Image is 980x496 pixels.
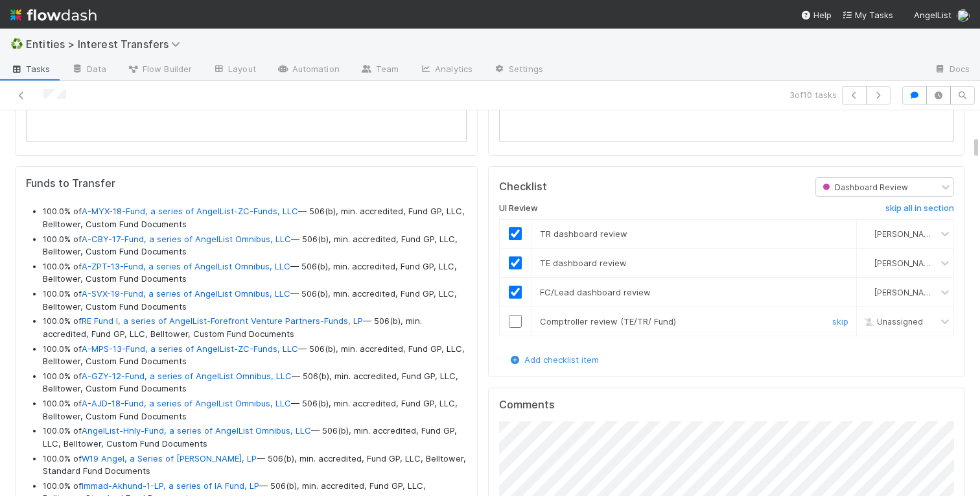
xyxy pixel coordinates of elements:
[862,287,872,297] img: avatar_abca0ba5-4208-44dd-8897-90682736f166.png
[82,343,298,354] a: A-MPS-13-Fund, a series of AngelList-ZC-Funds, LLC
[842,8,893,21] a: My Tasks
[499,180,547,193] h5: Checklist
[43,453,467,478] li: 100.0% of — 506(b), min. accredited, Fund GP, LLC, Belltower, Standard Fund Documents
[43,205,467,230] li: 100.0% of — 506(b), min. accredited, Fund GP, LLC, Belltower, Custom Fund Documents
[82,453,257,464] a: W19 Angel, a Series of [PERSON_NAME], LP
[861,316,923,326] span: Unassigned
[885,203,954,219] a: skip all in section
[43,343,467,368] li: 100.0% of — 506(b), min. accredited, Fund GP, LLC, Belltower, Custom Fund Documents
[509,354,599,365] a: Add checklist item
[832,316,848,327] a: skip
[540,258,627,268] span: TE dashboard review
[82,288,290,299] a: A-SVX-19-Fund, a series of AngelList Omnibus, LLC
[10,62,51,75] span: Tasks
[874,287,938,297] span: [PERSON_NAME]
[127,62,192,75] span: Flow Builder
[842,10,893,20] span: My Tasks
[820,182,908,192] span: Dashboard Review
[202,60,266,81] a: Layout
[82,425,311,436] a: AngelList-Hnly-Fund, a series of AngelList Omnibus, LLC
[499,399,954,412] h5: Comments
[43,260,467,286] li: 100.0% of — 506(b), min. accredited, Fund GP, LLC, Belltower, Custom Fund Documents
[26,177,467,190] h5: Funds to Transfer
[82,480,259,491] a: Immad-Akhund-1-LP, a series of IA Fund, LP
[117,60,202,81] a: Flow Builder
[499,203,538,214] h6: UI Review
[10,4,97,26] img: logo-inverted-e16ddd16eac7371096b0.svg
[43,233,467,258] li: 100.0% of — 506(b), min. accredited, Fund GP, LLC, Belltower, Custom Fund Documents
[26,38,187,51] span: Entities > Interest Transfers
[82,398,291,408] a: A-AJD-18-Fund, a series of AngelList Omnibus, LLC
[957,9,970,22] img: avatar_abca0ba5-4208-44dd-8897-90682736f166.png
[82,206,298,216] a: A-MYX-18-Fund, a series of AngelList-ZC-Funds, LLC
[540,229,627,239] span: TR dashboard review
[862,258,872,268] img: avatar_abca0ba5-4208-44dd-8897-90682736f166.png
[862,229,872,239] img: avatar_abca0ba5-4208-44dd-8897-90682736f166.png
[800,8,832,21] div: Help
[43,288,467,313] li: 100.0% of — 506(b), min. accredited, Fund GP, LLC, Belltower, Custom Fund Documents
[82,261,290,271] a: A-ZPT-13-Fund, a series of AngelList Omnibus, LLC
[43,425,467,450] li: 100.0% of — 506(b), min. accredited, Fund GP, LLC, Belltower, Custom Fund Documents
[266,60,350,81] a: Automation
[409,60,483,81] a: Analytics
[82,234,291,244] a: A-CBY-17-Fund, a series of AngelList Omnibus, LLC
[82,316,363,326] a: RE Fund I, a series of AngelList-Forefront Venture Partners-Funds, LP
[43,370,467,395] li: 100.0% of — 506(b), min. accredited, Fund GP, LLC, Belltower, Custom Fund Documents
[483,60,554,81] a: Settings
[924,60,980,81] a: Docs
[874,258,938,267] span: [PERSON_NAME]
[82,371,292,381] a: A-GZY-12-Fund, a series of AngelList Omnibus, LLC
[10,38,23,49] span: ♻️
[874,229,938,238] span: [PERSON_NAME]
[914,10,951,20] span: AngelList
[540,287,651,297] span: FC/Lead dashboard review
[61,60,117,81] a: Data
[43,315,467,340] li: 100.0% of — 506(b), min. accredited, Fund GP, LLC, Belltower, Custom Fund Documents
[350,60,409,81] a: Team
[540,316,676,327] span: Comptroller review (TE/TR/ Fund)
[885,203,954,214] h6: skip all in section
[789,88,837,101] span: 3 of 10 tasks
[43,397,467,423] li: 100.0% of — 506(b), min. accredited, Fund GP, LLC, Belltower, Custom Fund Documents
